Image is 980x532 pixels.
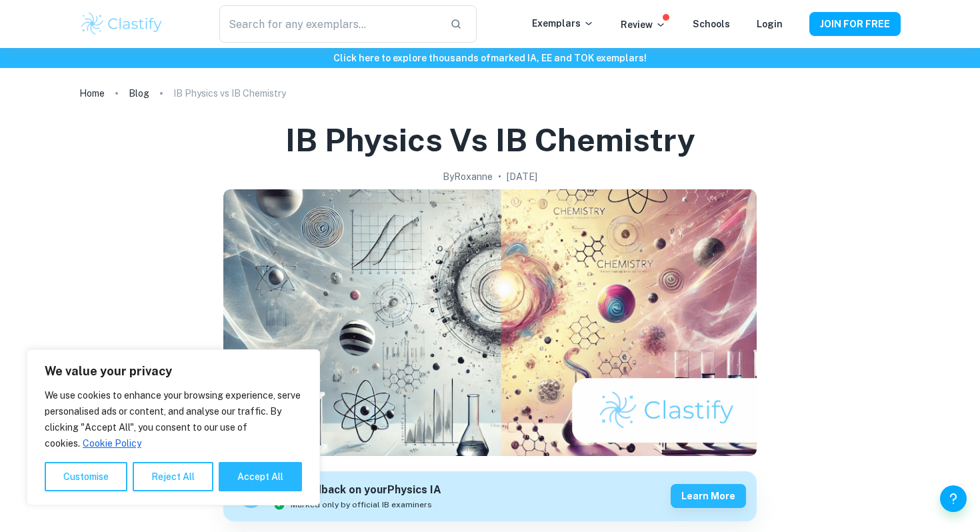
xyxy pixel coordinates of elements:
[173,86,286,101] p: IB Physics vs IB Chemistry
[79,11,164,37] img: Clastify logo
[219,5,439,43] input: Search for any exemplars...
[498,169,501,184] p: •
[809,12,901,36] button: JOIN FOR FREE
[3,51,977,65] h6: Click here to explore thousands of marked IA, EE and TOK exemplars !
[532,16,594,31] p: Exemplars
[291,499,432,511] span: Marked only by official IB examiners
[27,349,320,505] div: We value your privacy
[757,19,783,29] a: Login
[219,462,302,491] button: Accept All
[285,119,695,161] h1: IB Physics vs IB Chemistry
[671,484,746,508] button: Learn more
[507,169,537,184] h2: [DATE]
[45,462,127,491] button: Customise
[693,19,730,29] a: Schools
[443,169,493,184] h2: By Roxanne
[133,462,213,491] button: Reject All
[129,84,149,103] a: Blog
[79,84,105,103] a: Home
[223,471,757,521] a: Get feedback on yourPhysics IAMarked only by official IB examinersLearn more
[621,17,666,32] p: Review
[940,485,967,512] button: Help and Feedback
[273,482,441,499] h6: Get feedback on your Physics IA
[82,437,142,449] a: Cookie Policy
[45,363,302,379] p: We value your privacy
[223,189,757,456] img: IB Physics vs IB Chemistry cover image
[45,387,302,451] p: We use cookies to enhance your browsing experience, serve personalised ads or content, and analys...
